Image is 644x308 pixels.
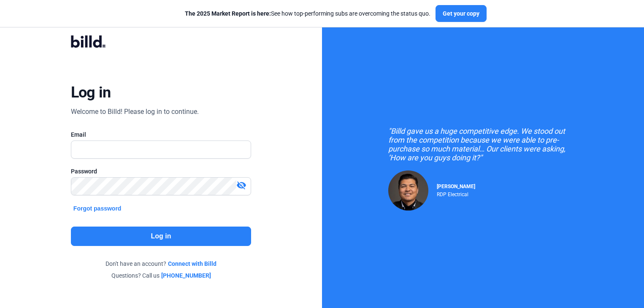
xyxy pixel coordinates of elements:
[388,170,428,211] img: Raul Pacheco
[168,259,216,268] a: Connect with Billd
[185,10,271,17] span: The 2025 Market Report is here:
[161,271,211,280] a: [PHONE_NUMBER]
[71,259,251,268] div: Don't have an account?
[436,5,487,22] button: Get your copy
[71,227,251,246] button: Log in
[71,167,251,176] div: Password
[71,130,251,139] div: Email
[185,9,430,18] div: See how top-performing subs are overcoming the status quo.
[71,83,111,102] div: Log in
[388,127,578,162] div: "Billd gave us a huge competitive edge. We stood out from the competition because we were able to...
[437,184,475,189] span: [PERSON_NAME]
[71,204,124,213] button: Forgot password
[71,271,251,280] div: Questions? Call us
[437,189,475,197] div: RDP Electrical
[236,180,246,190] mat-icon: visibility_off
[71,107,199,117] div: Welcome to Billd! Please log in to continue.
